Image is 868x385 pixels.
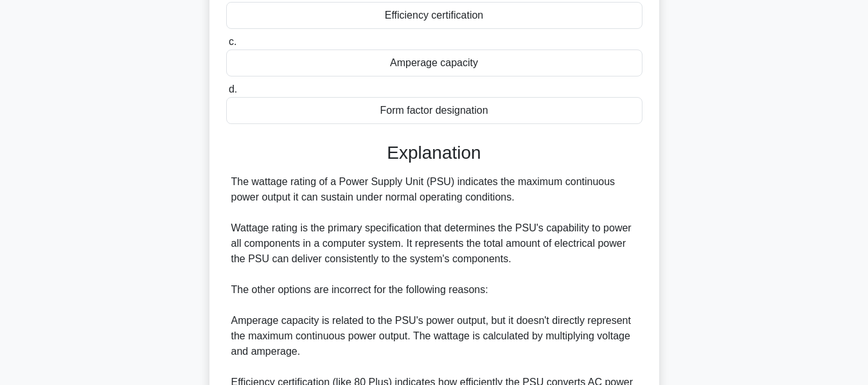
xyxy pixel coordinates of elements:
div: Form factor designation [226,97,642,124]
div: Amperage capacity [226,49,642,76]
h3: Explanation [234,142,635,164]
span: d. [229,84,237,94]
div: Efficiency certification [226,2,642,29]
span: c. [229,36,236,47]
